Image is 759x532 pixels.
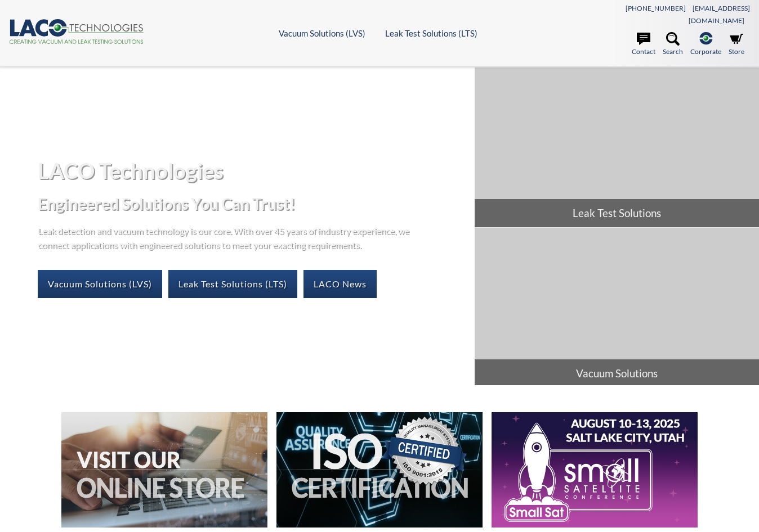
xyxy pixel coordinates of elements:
a: Contact [632,32,655,57]
a: Leak Test Solutions (LTS) [385,28,477,38]
a: [EMAIL_ADDRESS][DOMAIN_NAME] [689,4,750,25]
a: Vacuum Solutions (LVS) [279,28,365,38]
h2: Engineered Solutions You Can Trust! [38,193,465,214]
a: Search [663,32,683,57]
span: Corporate [690,46,721,57]
a: Vacuum Solutions (LVS) [38,270,162,298]
a: LACO News [303,270,377,298]
a: [PHONE_NUMBER] [626,4,686,12]
a: Store [729,32,744,57]
p: Leak detection and vacuum technology is our core. With over 45 years of industry experience, we c... [38,223,415,252]
a: Leak Test Solutions (LTS) [168,270,297,298]
h1: LACO Technologies [38,157,465,184]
